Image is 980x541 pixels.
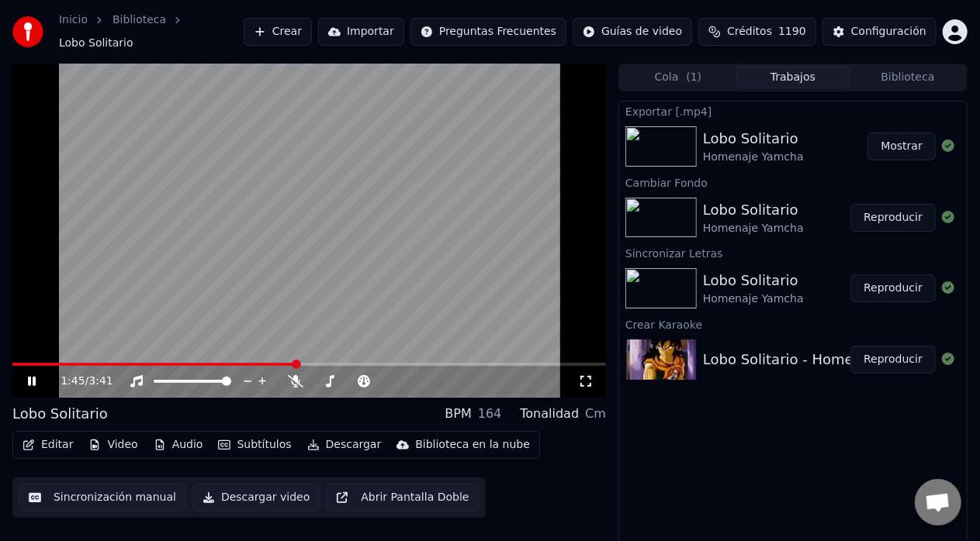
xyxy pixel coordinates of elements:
span: 1:45 [61,374,85,389]
span: Lobo Solitario [59,36,133,51]
button: Guías de video [573,18,692,46]
div: Chat abierto [915,479,961,525]
button: Reproducir [850,274,936,302]
div: Lobo Solitario [12,403,108,425]
button: Reproducir [850,346,936,374]
button: Reproducir [850,204,936,232]
div: Tonalidad [520,405,579,423]
img: youka [12,16,43,47]
button: Créditos1190 [698,18,816,46]
button: Video [82,434,144,456]
div: BPM [445,405,471,423]
button: Descargar [301,434,388,456]
span: 1190 [778,24,806,40]
button: Importar [318,18,404,46]
span: Créditos [727,24,772,40]
button: Abrir Pantalla Doble [326,484,479,512]
span: ( 1 ) [686,70,701,85]
button: Mostrar [867,133,936,160]
a: Inicio [59,12,88,28]
div: Lobo Solitario [703,270,804,291]
button: Subtítulos [212,434,297,456]
div: Crear Karaoke [619,315,967,333]
button: Biblioteca [850,66,965,88]
div: 164 [478,405,502,423]
div: Lobo Solitario [703,199,804,221]
button: Sincronización manual [19,484,186,512]
span: 3:41 [88,374,113,389]
nav: breadcrumb [59,12,244,51]
div: Biblioteca en la nube [415,437,530,453]
button: Cola [621,66,736,88]
button: Configuración [822,18,937,46]
div: Homenaje Yamcha [703,291,804,307]
div: Homenaje Yamcha [703,221,804,236]
div: Cambiar Fondo [619,173,967,191]
div: Cm [585,405,606,423]
div: / [61,374,98,389]
button: Descargar video [192,484,320,512]
button: Audio [147,434,210,456]
div: Lobo Solitario - Homenaje Yamcha [703,349,942,370]
button: Editar [16,434,79,456]
a: Biblioteca [113,12,166,28]
div: Configuración [851,24,926,40]
div: Homenaje Yamcha [703,150,804,165]
div: Lobo Solitario [703,128,804,150]
button: Trabajos [736,66,850,88]
div: Sincronizar Letras [619,243,967,262]
button: Crear [244,18,312,46]
div: Exportar [.mp4] [619,102,967,120]
button: Preguntas Frecuentes [410,18,566,46]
